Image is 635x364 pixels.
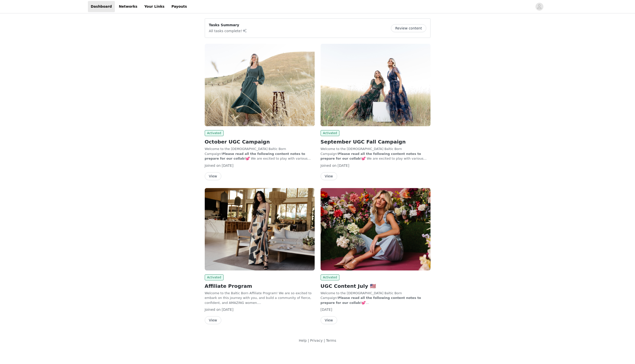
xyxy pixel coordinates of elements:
span: Joined on [205,164,221,168]
span: Activated [205,130,224,136]
span: Activated [321,130,340,136]
span: Activated [321,274,340,280]
p: Welcome to the [DEMOGRAPHIC_DATA] Baltic Born Campaign! 💕 We are excited to play with various con... [321,146,431,161]
a: Dashboard [88,1,115,12]
h2: September UGC Fall Campaign [321,138,431,146]
a: Networks [116,1,140,12]
span: Joined on [205,308,221,312]
p: Welcome to the Baltic Born Affiliate Program! We are so excited to embark on this journey with yo... [205,291,315,305]
img: Baltic Born [321,188,431,270]
p: Welcome to the [DEMOGRAPHIC_DATA] Baltic Born Campaign! 💕 [321,291,431,305]
button: View [205,316,221,324]
p: All tasks complete! [209,28,247,34]
h2: UGC Content July 🇺🇸 [321,282,431,290]
h2: Affiliate Program [205,282,315,290]
span: [DATE] [338,164,349,168]
a: View [205,174,221,178]
img: Baltic Born [321,44,431,126]
a: Help [299,339,307,342]
button: View [321,316,337,324]
strong: Please read all the following content notes to prepare for our collab! [321,296,421,305]
span: | [308,339,309,342]
button: View [205,172,221,180]
a: Terms [326,339,336,342]
a: Privacy [310,339,323,342]
a: Payouts [168,1,190,12]
img: Baltic Born [205,188,315,270]
span: | [324,339,325,342]
span: Activated [205,274,224,280]
h2: October UGC Campaign [205,138,315,146]
a: View [321,318,337,322]
span: [DATE] [222,164,233,168]
div: avatar [537,3,542,11]
span: [DATE] [222,308,233,312]
strong: Please read all the following content notes to prepare for our collab! [321,152,421,161]
button: Review content [391,24,426,32]
a: Your Links [141,1,168,12]
p: Welcome to the [DEMOGRAPHIC_DATA] Baltic Born Campaign! 💕 We are excited to play with various con... [205,146,315,161]
button: View [321,172,337,180]
img: Baltic Born [205,44,315,126]
strong: Please read all the following content notes to prepare for our collab! [205,152,305,161]
span: Joined on [321,164,337,168]
span: [DATE] [321,308,332,312]
a: View [321,174,337,178]
a: View [205,318,221,322]
p: Tasks Summary [209,23,247,28]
